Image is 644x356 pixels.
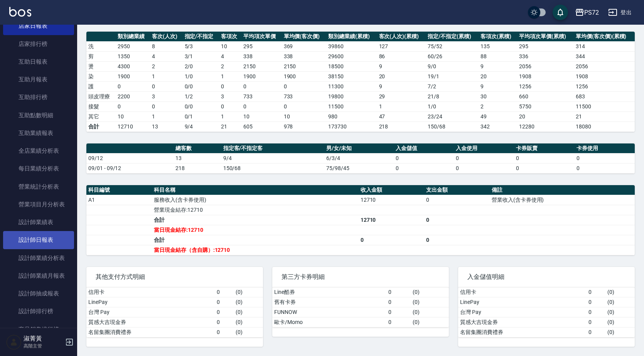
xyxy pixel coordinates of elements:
[326,61,377,71] td: 18500
[183,32,219,42] th: 指定/不指定
[152,185,359,195] th: 科目名稱
[86,195,152,205] td: A1
[116,101,150,111] td: 0
[426,61,479,71] td: 9 / 0
[424,185,490,195] th: 支出金額
[377,111,426,121] td: 47
[282,101,327,111] td: 0
[219,81,241,91] td: 0
[86,163,174,173] td: 09/01 - 09/12
[183,101,219,111] td: 0 / 0
[86,143,635,174] table: a dense table
[86,297,215,307] td: LinePay
[234,327,263,337] td: ( 0 )
[86,185,152,195] th: 科目編號
[575,143,635,154] th: 卡券使用
[241,61,282,71] td: 2150
[574,121,635,132] td: 18080
[3,124,74,142] a: 互助業績報表
[426,71,479,81] td: 19 / 1
[574,51,635,61] td: 344
[517,101,574,111] td: 5750
[150,81,183,91] td: 0
[424,235,490,245] td: 0
[272,287,449,327] table: a dense table
[116,41,150,51] td: 2950
[234,317,263,327] td: ( 0 )
[86,121,116,132] td: 合計
[326,41,377,51] td: 39860
[221,163,324,173] td: 150/68
[86,307,215,317] td: 台灣 Pay
[183,111,219,121] td: 0 / 1
[219,71,241,81] td: 1
[152,225,359,235] td: 當日現金結存:12710
[377,61,426,71] td: 9
[150,32,183,42] th: 客次(人次)
[6,334,22,350] img: Person
[326,121,377,132] td: 173730
[458,307,587,317] td: 台灣 Pay
[219,101,241,111] td: 0
[3,71,74,88] a: 互助月報表
[282,41,327,51] td: 369
[605,287,635,297] td: ( 0 )
[183,71,219,81] td: 1 / 0
[377,41,426,51] td: 127
[411,317,449,327] td: ( 0 )
[359,185,424,195] th: 收入金額
[553,5,568,20] button: save
[86,327,215,337] td: 名留集團消費禮券
[3,160,74,177] a: 每日業績分析表
[574,91,635,101] td: 683
[458,297,587,307] td: LinePay
[479,61,517,71] td: 9
[411,287,449,297] td: ( 0 )
[490,195,635,205] td: 營業收入(含卡券使用)
[234,297,263,307] td: ( 0 )
[3,196,74,213] a: 營業項目月分析表
[326,71,377,81] td: 38150
[517,51,574,61] td: 336
[3,231,74,249] a: 設計師日報表
[574,111,635,121] td: 21
[479,121,517,132] td: 342
[219,61,241,71] td: 2
[458,317,587,327] td: 質感大吉現金券
[241,51,282,61] td: 338
[282,51,327,61] td: 338
[152,205,359,215] td: 營業現金結存:12710
[479,71,517,81] td: 20
[272,317,386,327] td: 歐卡/Momo
[359,235,424,245] td: 0
[587,307,605,317] td: 0
[272,297,386,307] td: 舊有卡券
[241,41,282,51] td: 295
[479,101,517,111] td: 2
[150,101,183,111] td: 0
[86,101,116,111] td: 接髮
[458,287,635,337] table: a dense table
[605,297,635,307] td: ( 0 )
[86,41,116,51] td: 洗
[326,101,377,111] td: 11500
[514,163,574,173] td: 0
[282,61,327,71] td: 2150
[377,121,426,132] td: 218
[326,111,377,121] td: 980
[517,121,574,132] td: 12280
[86,71,116,81] td: 染
[183,61,219,71] td: 2 / 0
[282,111,327,121] td: 10
[605,307,635,317] td: ( 0 )
[424,195,490,205] td: 0
[150,41,183,51] td: 8
[116,61,150,71] td: 4300
[86,185,635,255] table: a dense table
[490,185,635,195] th: 備註
[282,273,440,281] span: 第三方卡券明細
[426,51,479,61] td: 60 / 26
[326,32,377,42] th: 類別總業績(累積)
[517,81,574,91] td: 1256
[174,153,221,163] td: 13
